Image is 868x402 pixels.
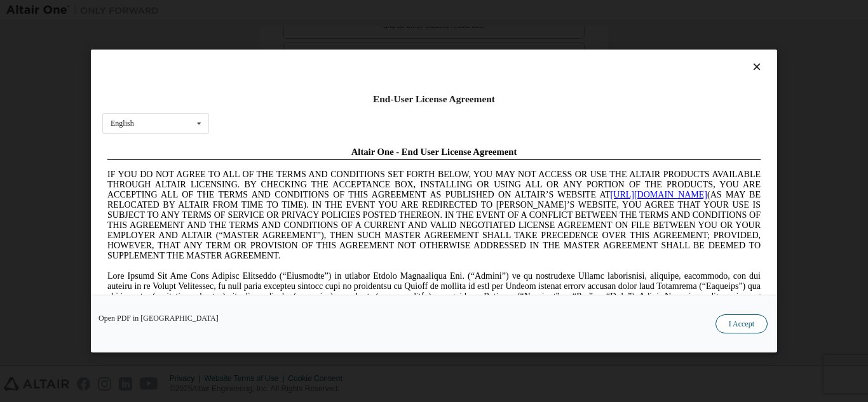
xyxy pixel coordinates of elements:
span: IF YOU DO NOT AGREE TO ALL OF THE TERMS AND CONDITIONS SET FORTH BELOW, YOU MAY NOT ACCESS OR USE... [5,28,658,119]
div: English [111,119,134,127]
a: [URL][DOMAIN_NAME] [508,48,605,58]
a: Open PDF in [GEOGRAPHIC_DATA] [98,314,219,322]
span: Lore Ipsumd Sit Ame Cons Adipisc Elitseddo (“Eiusmodte”) in utlabor Etdolo Magnaaliqua Eni. (“Adm... [5,130,658,220]
span: Altair One - End User License Agreement [249,5,415,15]
div: End-User License Agreement [102,93,766,105]
button: I Accept [715,314,768,333]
